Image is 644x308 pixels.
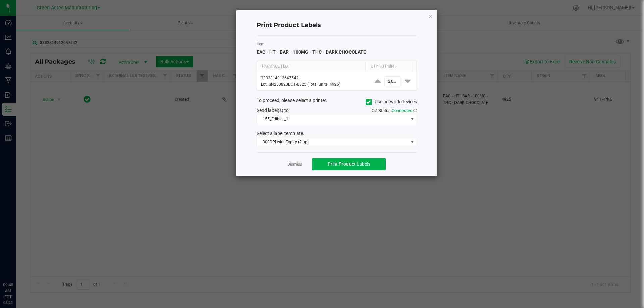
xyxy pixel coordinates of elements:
h4: Print Product Labels [257,21,417,30]
div: To proceed, please select a printer. [252,97,422,107]
label: Item [257,41,417,47]
label: Use network devices [366,98,417,105]
span: Print Product Labels [328,161,370,167]
span: QZ Status: [372,108,417,113]
a: Dismiss [287,162,302,167]
span: Connected [392,108,412,113]
span: 300DPI with Expiry (2-up) [257,137,408,147]
span: Send label(s) to: [257,108,290,113]
span: 155_Edibles_1 [257,114,408,124]
th: Package | Lot [257,61,365,72]
button: Print Product Labels [312,158,386,170]
p: 3332814912647542 [261,75,365,81]
iframe: Resource center [7,254,27,274]
span: EAC - HT - BAR - 100MG - THC - DARK CHOCOLATE [257,49,366,55]
div: Select a label template. [252,130,422,137]
p: Lot: SN250820DC1-0825 (Total units: 4925) [261,81,365,88]
th: Qty to Print [365,61,412,72]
